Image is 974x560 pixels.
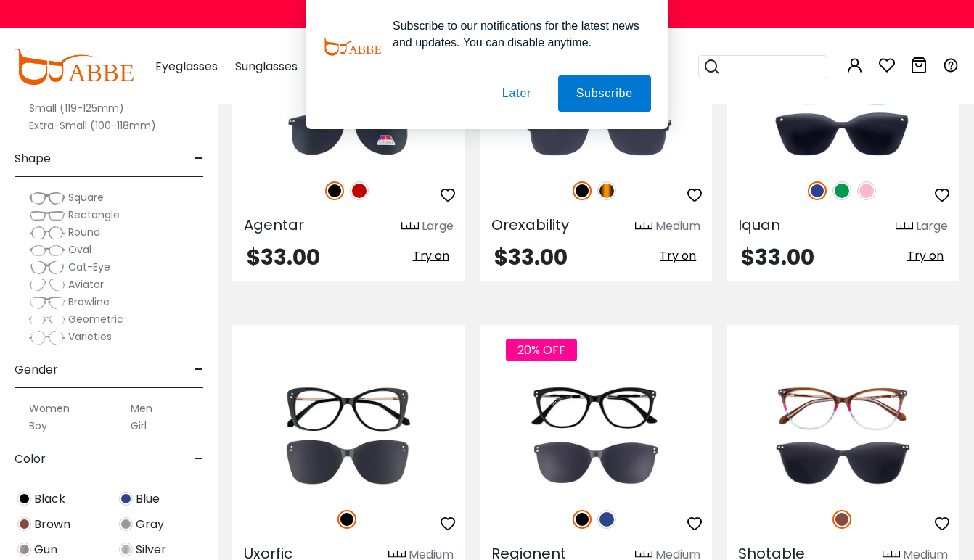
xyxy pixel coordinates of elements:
span: Try on [413,247,449,264]
img: Geometric.png [29,313,65,327]
span: Shape [15,141,51,176]
img: Black Uxorfic - Acetate,Metal ,clip on [232,377,465,493]
img: Rectangle.png [29,208,65,223]
img: Blue [597,510,616,529]
img: Square.png [29,191,65,205]
span: Geometric [68,312,123,326]
img: notification icon [323,17,381,75]
span: Blue [136,490,160,508]
span: Try on [660,247,696,264]
span: Color [15,442,46,477]
div: Subscribe to our notifications for the latest news and updates. You can disable anytime. [381,17,651,51]
button: Later [484,75,549,112]
span: Cat-Eye [68,260,110,274]
img: Oval.png [29,243,65,258]
span: 20% OFF [506,339,577,361]
span: Oval [68,242,91,257]
img: Browline.png [29,295,65,310]
button: Try on [903,247,948,265]
img: Cat-Eye.png [29,260,65,275]
img: Blue [808,181,827,200]
span: Silver [136,541,166,559]
img: Black [337,510,356,529]
img: Tortoise [597,181,616,200]
label: Boy [29,417,47,435]
span: Orexability [491,215,569,235]
span: Black [34,490,65,508]
img: Red [350,181,369,200]
span: - [194,353,203,387]
img: Black [573,181,592,200]
span: Aviator [68,277,104,292]
img: Round.png [29,226,65,240]
span: Browline [68,295,110,309]
img: Varieties.png [29,330,65,345]
span: Gun [34,541,57,559]
div: Medium [655,218,700,235]
span: $33.00 [741,242,814,273]
span: Try on [907,247,944,264]
label: Girl [131,417,147,435]
img: Pink [857,181,876,200]
span: Square [68,190,104,205]
span: $33.00 [247,242,320,273]
img: Gray [119,517,133,531]
img: Brown [17,517,31,531]
img: size ruler [401,221,419,232]
span: Gender [15,353,58,387]
button: Try on [409,247,454,265]
img: Green [832,181,851,200]
div: Large [916,218,948,235]
img: Brown [832,510,851,529]
span: $33.00 [494,242,568,273]
div: Large [422,218,454,235]
img: size ruler [635,221,652,232]
img: Gun [17,543,31,556]
img: Black [17,492,31,506]
span: - [194,141,203,176]
img: Aviator.png [29,278,65,292]
img: Blue [119,492,133,506]
img: size ruler [896,221,913,232]
img: Silver [119,543,133,556]
button: Subscribe [558,75,651,112]
img: Black [325,181,344,200]
span: Round [68,225,100,239]
button: Try on [655,247,700,265]
span: Rectangle [68,207,120,222]
label: Women [29,400,70,417]
img: Black [573,510,592,529]
span: Agentar [244,215,304,235]
span: Varieties [68,329,112,344]
img: Black Regionent - Acetate,Metal ,clip on [480,377,713,493]
span: Gray [136,516,164,533]
img: Brown Shotable - Acetate,Metal ,clip on [727,377,959,493]
span: Iquan [738,215,780,235]
label: Men [131,400,152,417]
span: - [194,442,203,477]
span: Brown [34,516,70,533]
